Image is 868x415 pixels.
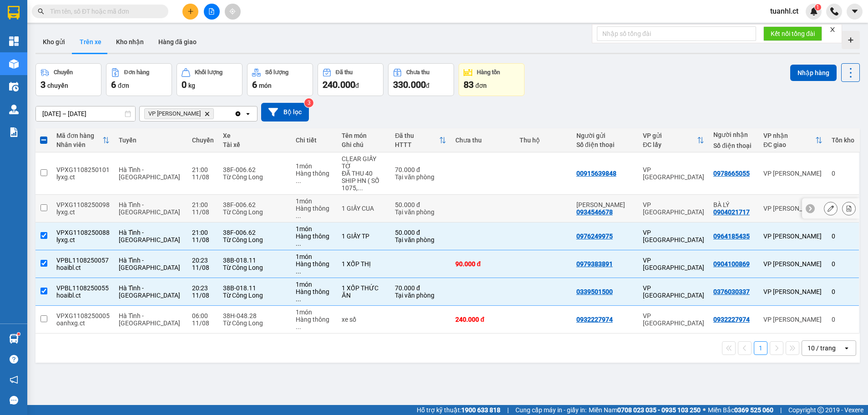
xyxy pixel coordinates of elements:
[576,208,613,216] div: 0934546678
[395,292,446,299] div: Tại văn phòng
[395,141,439,148] div: HTTT
[810,7,818,15] img: icon-new-feature
[515,405,586,415] span: Cung cấp máy in - giấy in:
[851,7,859,15] span: caret-down
[244,110,252,117] svg: open
[358,184,363,192] span: ...
[182,79,187,90] span: 0
[296,295,301,303] span: ...
[40,79,45,90] span: 3
[192,312,214,319] div: 06:00
[843,344,850,352] svg: open
[56,208,110,216] div: lyxg.ct
[56,284,110,292] div: VPBL1108250055
[192,284,214,292] div: 20:23
[192,201,214,208] div: 21:00
[8,6,20,20] img: logo-vxr
[832,260,854,268] div: 0
[252,79,257,90] span: 6
[816,4,819,10] span: 1
[455,137,510,144] div: Chưa thu
[713,142,754,149] div: Số điện thoại
[9,105,19,114] img: warehouse-icon
[118,82,129,89] span: đơn
[703,408,706,412] span: ⚪️
[225,4,241,20] button: aim
[223,284,287,292] div: 38B-018.11
[38,8,44,15] span: search
[576,170,616,177] div: 00915639848
[342,170,386,192] div: ĐÃ THU 40 SHIP HN ( SỐ 1075, ĐƯỜNG GIẢI PHÒNG, PHƯỜNG THỊNH LIỆT, HOÀNG MAI, HÀ NỘI)
[829,26,836,33] span: close
[355,82,359,89] span: đ
[576,201,634,208] div: ANH CHUNG
[296,253,333,260] div: 1 món
[807,344,836,353] div: 10 / trang
[192,264,214,271] div: 11/08
[296,162,333,170] div: 1 món
[204,111,210,116] svg: Delete
[192,166,214,173] div: 21:00
[395,173,446,181] div: Tại văn phòng
[192,257,214,264] div: 20:23
[296,212,301,219] span: ...
[296,137,333,144] div: Chi tiết
[124,69,149,76] div: Đơn hàng
[643,229,704,243] div: VP [GEOGRAPHIC_DATA]
[56,201,110,208] div: VPXG1108250098
[754,341,767,355] button: 1
[780,405,782,415] span: |
[216,109,217,118] input: Selected VP Hoàng Liệt.
[643,312,704,327] div: VP [GEOGRAPHIC_DATA]
[259,82,272,89] span: món
[763,260,823,268] div: VP [PERSON_NAME]
[52,128,114,152] th: Toggle SortBy
[9,127,19,137] img: solution-icon
[589,405,701,415] span: Miền Nam
[111,79,116,90] span: 6
[296,268,301,275] span: ...
[763,205,823,212] div: VP [PERSON_NAME]
[35,63,101,96] button: Chuyến3chuyến
[390,128,451,152] th: Toggle SortBy
[388,63,454,96] button: Chưa thu330.000đ
[832,170,854,177] div: 0
[296,205,333,219] div: Hàng thông thường
[119,229,180,243] span: Hà Tĩnh - [GEOGRAPHIC_DATA]
[734,406,773,414] strong: 0369 525 060
[323,79,355,90] span: 240.000
[576,316,613,323] div: 0932227974
[713,170,750,177] div: 0978665055
[204,4,220,20] button: file-add
[9,36,19,46] img: dashboard-icon
[643,141,697,148] div: ĐC lấy
[192,292,214,299] div: 11/08
[763,132,815,139] div: VP nhận
[9,82,19,91] img: warehouse-icon
[223,166,287,173] div: 38F-006.62
[395,132,439,139] div: Đã thu
[223,236,287,243] div: Từ Công Long
[296,316,333,330] div: Hàng thông thường
[296,309,333,316] div: 1 món
[832,316,854,323] div: 0
[576,260,613,268] div: 0979383891
[56,236,110,243] div: lyxg.ct
[342,233,386,240] div: 1 GIẤY TP
[395,229,446,236] div: 50.000 đ
[342,141,386,148] div: Ghi chú
[192,319,214,327] div: 11/08
[832,137,854,144] div: Tồn kho
[35,31,72,53] button: Kho gửi
[296,170,333,184] div: Hàng thông thường
[395,284,446,292] div: 70.000 đ
[223,208,287,216] div: Từ Công Long
[342,132,386,139] div: Tên món
[296,281,333,288] div: 1 món
[824,202,838,215] div: Sửa đơn hàng
[56,264,110,271] div: hoaibl.ct
[336,69,353,76] div: Đã thu
[109,31,151,53] button: Kho nhận
[643,132,697,139] div: VP gửi
[56,292,110,299] div: hoaibl.ct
